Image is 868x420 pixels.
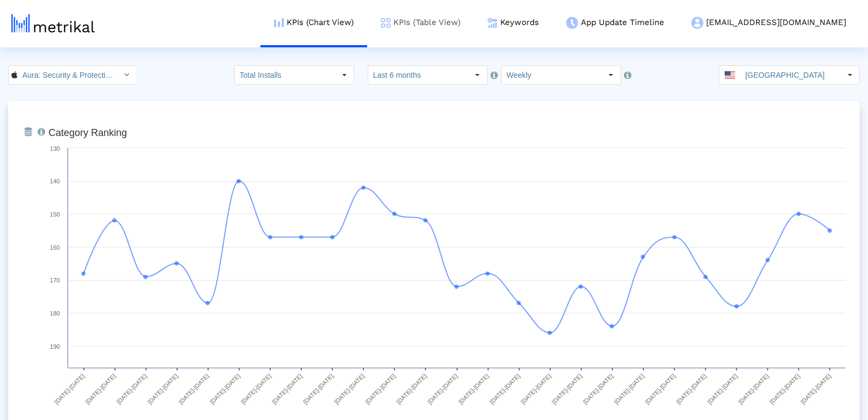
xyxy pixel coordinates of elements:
[488,18,497,28] img: keywords.png
[271,373,304,405] text: [DATE]-[DATE]
[50,277,60,283] text: 170
[644,373,677,405] text: [DATE]-[DATE]
[209,373,241,405] text: [DATE]-[DATE]
[116,373,148,405] text: [DATE]-[DATE]
[333,373,366,405] text: [DATE]-[DATE]
[768,373,801,405] text: [DATE]-[DATE]
[675,373,708,405] text: [DATE]-[DATE]
[178,373,210,405] text: [DATE]-[DATE]
[48,127,127,138] tspan: Category Ranking
[737,373,770,405] text: [DATE]-[DATE]
[240,373,272,405] text: [DATE]-[DATE]
[691,17,703,29] img: my-account-menu-icon.png
[395,373,428,405] text: [DATE]-[DATE]
[520,373,553,405] text: [DATE]-[DATE]
[50,244,60,251] text: 160
[364,373,397,405] text: [DATE]-[DATE]
[381,18,391,28] img: kpi-table-menu-icon.png
[551,373,584,405] text: [DATE]-[DATE]
[426,373,459,405] text: [DATE]-[DATE]
[706,373,739,405] text: [DATE]-[DATE]
[84,373,117,405] text: [DATE]-[DATE]
[50,145,60,152] text: 130
[50,211,60,218] text: 150
[50,178,60,184] text: 140
[613,373,646,405] text: [DATE]-[DATE]
[50,343,60,350] text: 190
[53,373,86,405] text: [DATE]-[DATE]
[469,66,487,84] div: Select
[147,373,179,405] text: [DATE]-[DATE]
[582,373,615,405] text: [DATE]-[DATE]
[602,66,621,84] div: Select
[566,17,578,29] img: app-update-menu-icon.png
[302,373,335,405] text: [DATE]-[DATE]
[489,373,521,405] text: [DATE]-[DATE]
[118,66,136,84] div: Select
[841,66,859,84] div: Select
[458,373,490,405] text: [DATE]-[DATE]
[335,66,354,84] div: Select
[274,18,284,27] img: kpi-chart-menu-icon.png
[50,310,60,317] text: 180
[11,14,95,33] img: metrical-logo-light.png
[799,373,832,405] text: [DATE]-[DATE]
